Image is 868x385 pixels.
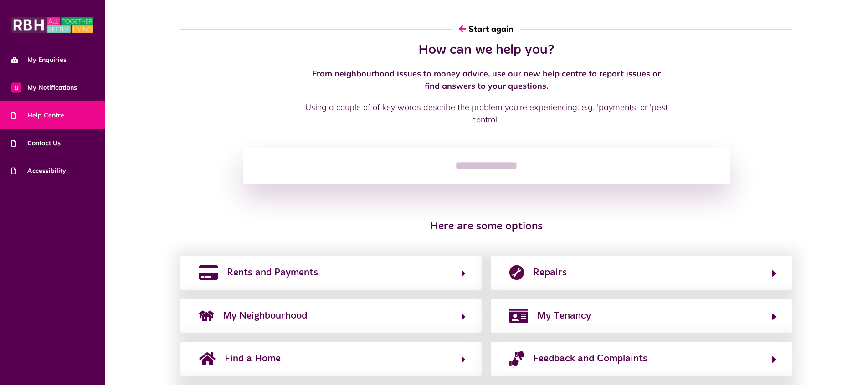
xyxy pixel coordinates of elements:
span: My Enquiries [11,55,67,65]
button: Rents and Payments [196,265,466,280]
img: neighborhood.png [199,309,214,323]
h3: Here are some options [180,220,792,233]
img: complaints.png [509,351,524,366]
span: Help Centre [11,111,64,120]
img: MyRBH [11,16,93,34]
span: Repairs [533,265,567,280]
strong: From neighbourhood issues to money advice, use our new help centre to report issues or find answe... [312,68,661,91]
span: 0 [11,82,21,92]
span: Find a Home [225,351,281,366]
span: Rents and Payments [227,265,318,280]
img: my-tenancy.png [509,309,528,323]
img: rents-payments.png [199,265,218,280]
button: Repairs [507,265,776,280]
span: My Tenancy [537,309,591,323]
span: Contact Us [11,138,61,148]
button: Feedback and Complaints [507,351,776,366]
span: My Neighbourhood [223,309,307,323]
button: My Tenancy [507,308,776,324]
button: My Neighbourhood [196,308,466,324]
span: My Notifications [11,83,77,92]
button: Start again [452,16,520,42]
h2: How can we help you? [305,42,668,58]
span: Accessibility [11,166,66,176]
img: home-solid.svg [199,351,216,366]
button: Find a Home [196,351,466,366]
span: Feedback and Complaints [533,351,647,366]
p: Using a couple of of key words describe the problem you're experiencing. e.g. 'payments' or 'pest... [305,101,668,126]
img: report-repair.png [509,265,524,280]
